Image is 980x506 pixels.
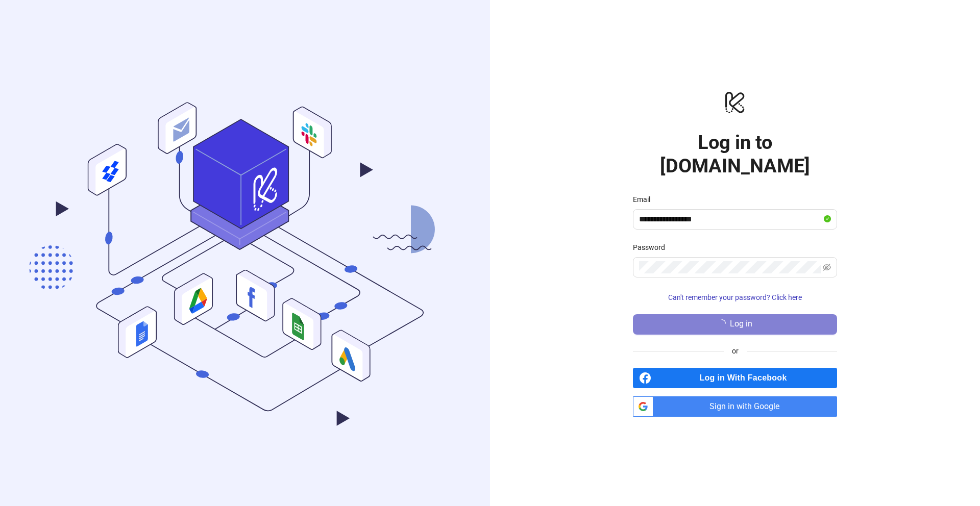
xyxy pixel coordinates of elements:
[633,396,837,417] a: Sign in with Google
[633,194,657,205] label: Email
[639,261,821,273] input: Password
[655,368,837,388] span: Log in With Facebook
[668,293,802,301] span: Can't remember your password? Click here
[657,396,837,417] span: Sign in with Google
[633,368,837,388] a: Log in With Facebook
[633,242,672,253] label: Password
[724,345,747,357] span: or
[633,314,837,335] button: Log in
[639,213,822,225] input: Email
[633,131,837,178] h1: Log in to [DOMAIN_NAME]
[718,319,726,327] span: loading
[633,290,837,306] button: Can't remember your password? Click here
[823,263,831,271] span: eye-invisible
[730,319,752,328] span: Log in
[633,293,837,301] a: Can't remember your password? Click here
